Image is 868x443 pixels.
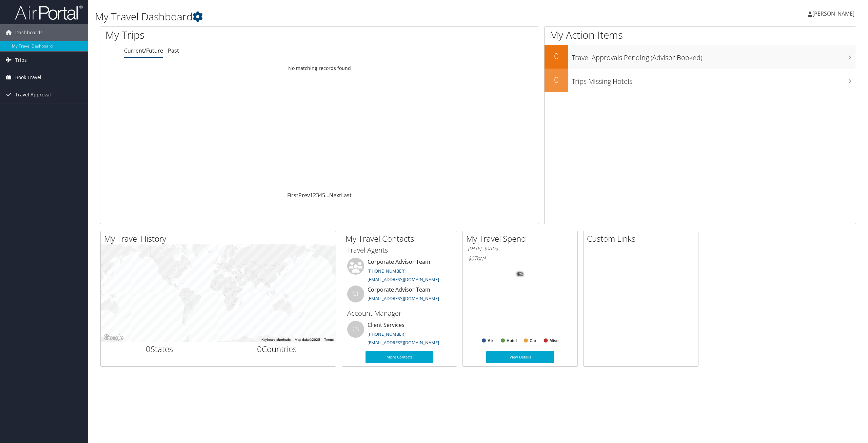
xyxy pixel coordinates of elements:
[15,52,27,69] span: Trips
[287,191,298,199] a: First
[346,233,457,244] h2: My Travel Contacts
[812,10,854,17] span: [PERSON_NAME]
[530,338,536,343] text: Car
[368,276,439,282] a: [EMAIL_ADDRESS][DOMAIN_NAME]
[545,50,568,62] h2: 0
[545,69,856,92] a: 0Trips Missing Hotels
[15,86,51,103] span: Travel Approval
[550,338,559,343] text: Misc
[545,45,856,69] a: 0Travel Approvals Pending (Advisor Booked)
[257,343,262,354] span: 0
[95,10,606,24] h1: My Travel Dashboard
[368,339,439,346] a: [EMAIL_ADDRESS][DOMAIN_NAME]
[295,338,320,342] span: Map data ©2025
[223,343,331,355] h2: Countries
[808,3,861,24] a: [PERSON_NAME]
[15,4,83,20] img: airportal-logo.png
[261,337,291,342] button: Keyboard shortcuts
[106,343,213,355] h2: States
[466,233,577,244] h2: My Travel Spend
[572,73,856,86] h3: Trips Missing Hotels
[468,255,474,262] span: $0
[347,309,452,318] h3: Account Manager
[347,321,364,338] div: CS
[102,333,125,342] img: Google
[507,338,517,343] text: Hotel
[366,351,433,363] a: More Contacts
[298,191,310,199] a: Prev
[486,351,554,363] a: View Details
[545,28,856,42] h1: My Action Items
[313,191,316,199] a: 2
[322,191,325,199] a: 5
[587,233,698,244] h2: Custom Links
[310,191,313,199] a: 1
[146,343,151,354] span: 0
[347,285,364,302] div: CT
[102,333,125,342] a: Open this area in Google Maps (opens a new window)
[168,47,179,54] a: Past
[368,331,406,337] a: [PHONE_NUMBER]
[545,74,568,86] h2: 0
[488,338,493,343] text: Air
[325,191,329,199] span: …
[344,285,455,308] li: Corporate Advisor Team
[316,191,319,199] a: 3
[319,191,322,199] a: 4
[124,47,163,54] a: Current/Future
[341,191,352,199] a: Last
[100,62,539,74] td: No matching records found
[324,338,334,342] a: Terms (opens in new tab)
[344,321,455,349] li: Client Services
[468,245,572,252] h6: [DATE] - [DATE]
[572,50,856,62] h3: Travel Approvals Pending (Advisor Booked)
[15,24,43,41] span: Dashboards
[344,258,455,285] li: Corporate Advisor Team
[329,191,341,199] a: Next
[104,233,336,244] h2: My Travel History
[517,272,523,276] tspan: 0%
[468,255,572,262] h6: Total
[15,69,41,86] span: Book Travel
[347,245,452,255] h3: Travel Agents
[368,268,406,274] a: [PHONE_NUMBER]
[105,28,351,42] h1: My Trips
[368,295,439,301] a: [EMAIL_ADDRESS][DOMAIN_NAME]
